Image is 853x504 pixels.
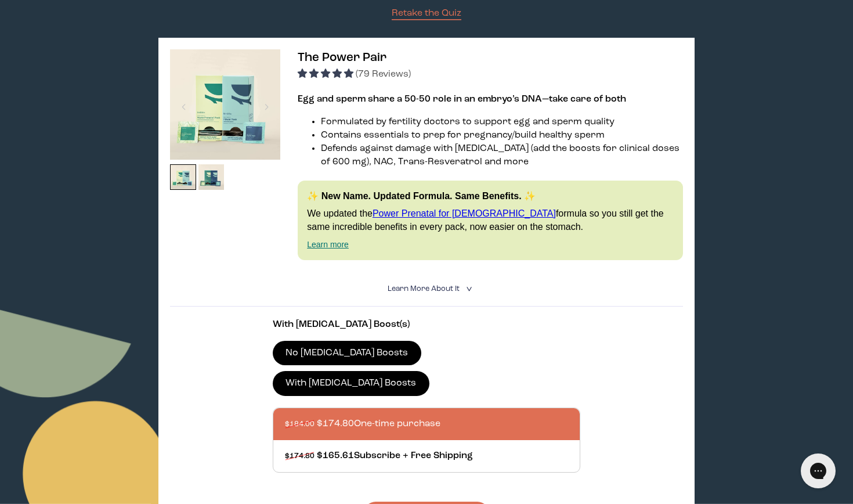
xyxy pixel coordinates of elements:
[321,142,683,169] li: Defends against damage with [MEDICAL_DATA] (add the boosts for clinical doses of 600 mg), NAC, Tr...
[170,49,280,160] img: thumbnail image
[298,52,386,64] span: The Power Pair
[307,240,349,249] a: Learn more
[388,283,465,294] summary: Learn More About it <
[298,95,626,104] strong: Egg and sperm share a 50-50 role in an embryo’s DNA—take care of both
[273,371,429,395] label: With [MEDICAL_DATA] Boosts
[273,341,421,365] label: No [MEDICAL_DATA] Boosts
[298,70,356,79] span: 4.92 stars
[273,318,580,332] p: With [MEDICAL_DATA] Boost(s)
[392,7,461,20] a: Retake the Quiz
[307,207,674,233] p: We updated the formula so you still get the same incredible benefits in every pack, now easier on...
[170,164,196,190] img: thumbnail image
[373,208,556,218] a: Power Prenatal for [DEMOGRAPHIC_DATA]
[392,9,461,18] span: Retake the Quiz
[198,164,225,190] img: thumbnail image
[321,129,683,142] li: Contains essentials to prep for pregnancy/build healthy sperm
[356,70,411,79] span: (79 Reviews)
[321,116,683,129] li: Formulated by fertility doctors to support egg and sperm quality
[462,286,474,292] i: <
[388,285,460,293] span: Learn More About it
[795,449,841,492] iframe: Gorgias live chat messenger
[307,191,536,201] strong: ✨ New Name. Updated Formula. Same Benefits. ✨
